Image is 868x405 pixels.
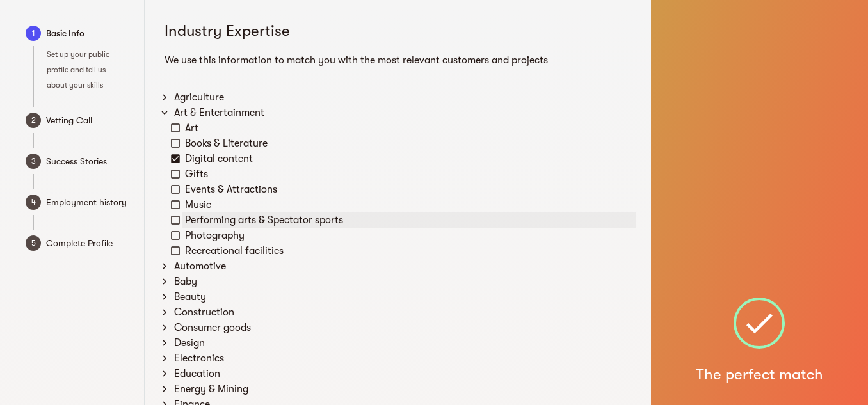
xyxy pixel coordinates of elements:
div: Beauty [172,289,636,305]
div: Art & Entertainment [172,105,636,120]
div: Energy & Mining [172,381,636,397]
h5: The perfect match [696,364,823,385]
span: Set up your public profile and tell us about your skills [47,50,109,90]
div: Design [172,335,636,351]
text: 3 [31,157,36,166]
div: Books & Literature [182,136,636,151]
div: Education [172,366,636,381]
div: Baby [172,274,636,289]
div: Music [182,197,636,212]
text: 1 [32,29,35,38]
span: Complete Profile [46,235,133,251]
h5: Industry Expertise [165,20,631,41]
span: Basic Info [46,26,133,41]
div: Events & Attractions [182,182,636,197]
div: Performing arts & Spectator sports [182,212,636,228]
div: Gifts [182,166,636,182]
div: Digital content [182,151,636,166]
text: 2 [31,116,36,125]
div: Agriculture [172,90,636,105]
div: Electronics [172,351,636,366]
div: Construction [172,305,636,320]
h6: We use this information to match you with the most relevant customers and projects [165,51,631,69]
div: Photography [182,228,636,243]
text: 4 [31,198,36,207]
span: Success Stories [46,154,133,169]
text: 5 [31,239,36,248]
div: Automotive [172,258,636,274]
div: Art [182,120,636,136]
div: Consumer goods [172,320,636,335]
div: Recreational facilities [182,243,636,258]
span: Employment history [46,195,133,210]
span: Vetting Call [46,113,133,128]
